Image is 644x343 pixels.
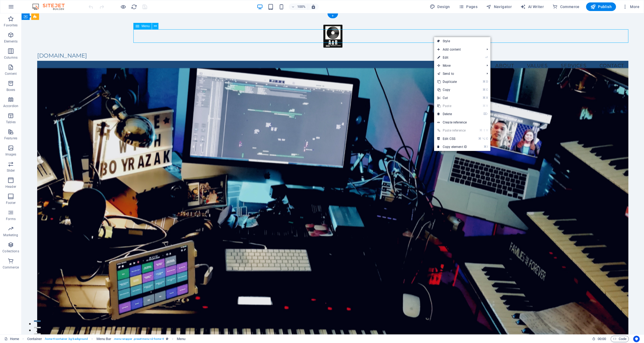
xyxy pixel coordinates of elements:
[483,80,486,83] i: ⌘
[434,102,470,110] a: ⌘VPaste
[2,249,19,253] p: Collections
[485,56,488,59] i: ⏎
[478,137,481,140] i: ⌘
[6,120,16,124] p: Tables
[5,152,16,157] p: Images
[613,336,626,342] span: Code
[430,4,450,9] span: Design
[518,2,546,11] button: AI Writer
[131,3,137,10] button: reload
[550,2,582,11] button: Commerce
[428,2,452,11] button: Design
[486,129,488,132] i: V
[4,55,18,60] p: Columns
[31,3,71,10] img: Editor Logo
[289,3,308,10] button: 100%
[6,88,15,92] p: Boxes
[113,336,164,342] span: . menu-wrapper .preset-menu-v2-home-4
[131,4,137,10] i: Reload page
[601,337,602,341] span: :
[434,70,482,78] a: Send to
[327,13,338,18] div: +
[27,336,42,342] span: Click to select. Double-click to edit
[486,96,488,100] i: X
[622,4,639,9] span: More
[141,24,150,28] span: Menu
[3,233,18,237] p: Marketing
[12,313,19,315] button: 2
[483,129,486,132] i: ⇧
[7,168,15,173] p: Slider
[520,4,544,9] span: AI Writer
[4,23,18,27] p: Favorites
[434,54,470,62] a: ⏎Edit
[434,126,470,135] a: ⌘⇧VPaste reference
[166,337,168,340] i: This element is a customizable preset
[434,78,470,86] a: ⌘DDuplicate
[484,145,487,148] i: ⌘
[6,201,16,205] p: Footer
[483,88,486,91] i: ⌘
[590,4,612,9] span: Publish
[434,37,490,45] a: Style
[4,336,19,342] a: Click to cancel selection. Double-click to open Pages
[456,2,480,11] button: Pages
[3,104,18,108] p: Accordion
[486,104,488,108] i: V
[592,336,606,342] h6: Session time
[4,136,17,140] p: Features
[428,2,452,11] div: Design (Ctrl+Alt+Y)
[486,88,488,91] i: C
[479,129,482,132] i: ⌘
[434,135,470,143] a: ⌘⌥CEdit CSS
[6,217,16,221] p: Forms
[486,4,512,9] span: Navigator
[434,110,470,118] a: ⌦Delete
[611,336,629,342] button: Code
[484,2,514,11] button: Navigator
[120,3,126,10] button: Click here to leave preview mode and continue editing
[552,4,580,9] span: Commerce
[5,72,17,76] p: Content
[487,145,488,148] i: I
[311,4,316,9] i: On resize automatically adjust zoom level to fit chosen device.
[486,137,488,140] i: C
[4,39,18,44] p: Elements
[486,80,488,83] i: D
[44,336,88,342] span: . home-4-container .bg-background
[483,96,486,100] i: ⌘
[434,62,482,70] span: Move
[12,307,19,308] button: 1
[434,94,470,102] a: ⌘XCut
[434,45,482,54] span: Add content
[297,3,306,10] h6: 100%
[598,336,606,342] span: 00 00
[5,185,16,189] p: Header
[483,112,488,116] i: ⌦
[483,104,486,108] i: ⌘
[96,336,112,342] span: Click to select. Double-click to edit
[12,320,19,321] button: 3
[177,336,185,342] span: Click to select. Double-click to edit
[434,143,470,151] a: ⌘ICopy element ID
[434,118,490,126] a: Create reference
[586,2,616,11] button: Publish
[3,265,19,270] p: Commerce
[27,336,186,342] nav: breadcrumb
[459,4,477,9] span: Pages
[482,137,486,140] i: ⌥
[620,2,642,11] button: More
[633,336,640,342] button: Usercentrics
[434,86,470,94] a: ⌘CCopy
